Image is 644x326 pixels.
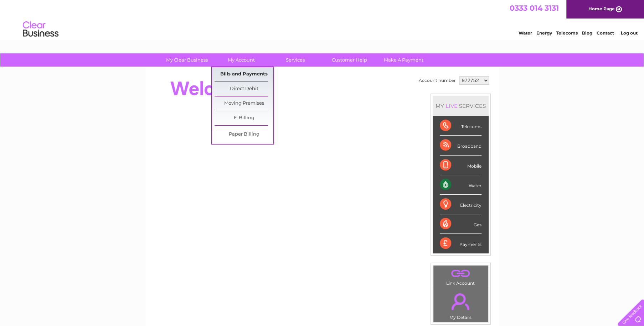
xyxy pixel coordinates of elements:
a: Blog [582,30,592,36]
td: My Details [433,287,488,322]
a: My Account [212,53,271,67]
div: Gas [440,214,481,234]
a: 0333 014 3131 [510,4,559,12]
div: Water [440,175,481,195]
a: Bills and Payments [215,67,273,81]
a: Direct Debit [215,82,273,96]
div: Mobile [440,156,481,175]
a: E-Billing [215,111,273,125]
div: MY SERVICES [433,96,489,116]
a: My Clear Business [158,53,216,67]
div: Broadband [440,136,481,155]
a: . [435,267,486,280]
img: logo.png [22,19,59,40]
a: Energy [536,30,552,36]
div: Clear Business is a trading name of Verastar Limited (registered in [GEOGRAPHIC_DATA] No. 3667643... [154,4,491,35]
a: Moving Premises [215,96,273,111]
a: . [435,289,486,314]
a: Water [519,30,532,36]
div: Electricity [440,195,481,214]
a: Contact [597,30,614,36]
div: Payments [440,234,481,253]
a: Paper Billing [215,127,273,142]
a: Customer Help [320,53,379,67]
div: LIVE [444,102,459,109]
td: Link Account [433,265,488,288]
a: Log out [620,30,637,36]
div: Telecoms [440,116,481,136]
a: Make A Payment [374,53,433,67]
td: Account number [417,74,458,86]
a: Telecoms [556,30,578,36]
a: Services [266,53,325,67]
